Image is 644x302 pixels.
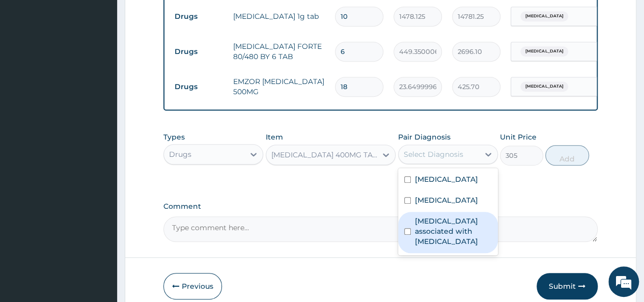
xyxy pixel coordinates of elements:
td: [MEDICAL_DATA] 1g tab [228,6,330,26]
button: Add [545,145,589,166]
span: [MEDICAL_DATA] [520,11,568,21]
label: Comment [163,202,598,211]
td: Drugs [170,42,228,61]
img: d_794563401_company_1708531726252_794563401 [19,51,41,76]
td: [MEDICAL_DATA] FORTE 80/480 BY 6 TAB [228,36,330,67]
div: Chat with us now [53,57,171,70]
label: [MEDICAL_DATA] associated with [MEDICAL_DATA] [415,216,492,246]
span: We're online! [59,88,141,190]
button: Submit [537,273,598,299]
label: Pair Diagnosis [398,132,451,142]
textarea: Type your message and hit 'Enter' [5,197,194,233]
label: [MEDICAL_DATA] [415,174,478,184]
div: [MEDICAL_DATA] 400MG TAB [271,150,378,160]
td: EMZOR [MEDICAL_DATA] 500MG [228,71,330,102]
span: [MEDICAL_DATA] [520,46,568,57]
label: Types [163,133,185,142]
div: Drugs [169,149,191,159]
button: Previous [163,273,222,299]
label: [MEDICAL_DATA] [415,195,478,205]
div: Minimize live chat window [167,5,191,30]
label: Unit Price [500,132,537,142]
div: Select Diagnosis [404,149,463,159]
span: [MEDICAL_DATA] [520,81,568,92]
td: Drugs [170,7,228,26]
label: Item [266,132,283,142]
td: Drugs [170,77,228,96]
